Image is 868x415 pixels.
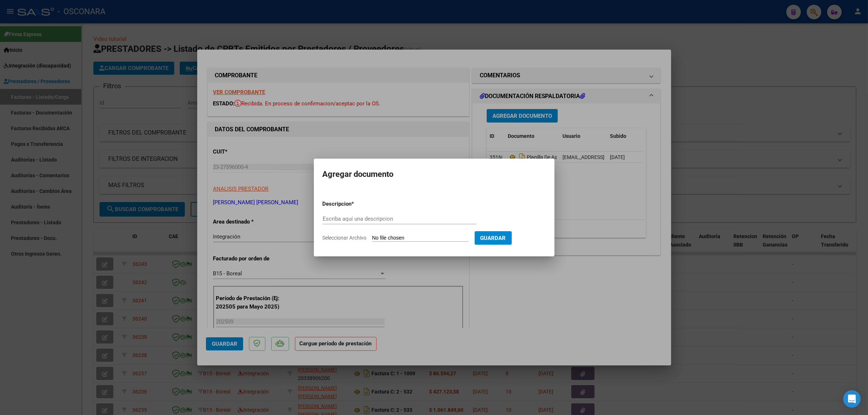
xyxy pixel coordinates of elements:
p: Descripcion [323,200,390,208]
div: Open Intercom Messenger [843,390,861,408]
h2: Agregar documento [323,167,546,181]
span: Seleccionar Archivo [323,235,367,241]
button: Guardar [475,231,512,245]
span: Guardar [480,235,506,241]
